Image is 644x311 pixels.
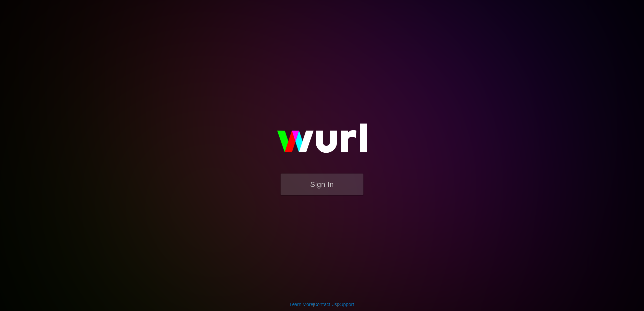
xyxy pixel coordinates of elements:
div: | | [290,301,354,308]
button: Sign In [281,174,363,195]
a: Support [338,302,354,307]
img: wurl-logo-on-black-223613ac3d8ba8fe6dc639794a292ebdb59501304c7dfd60c99c58986ef67473.svg [256,109,388,174]
a: Learn More [290,302,313,307]
a: Contact Us [314,302,337,307]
